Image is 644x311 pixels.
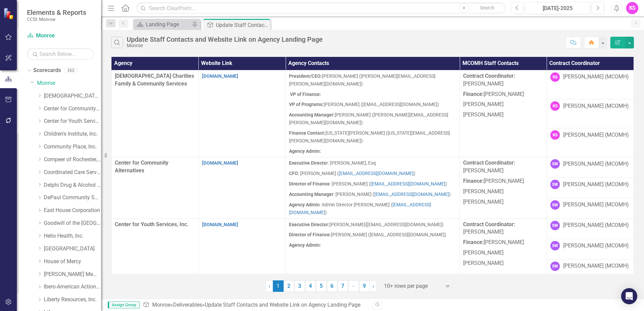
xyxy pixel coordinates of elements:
[205,302,360,308] div: Update Staff Contacts and Website Link on Agency Landing Page
[359,280,370,292] a: 9
[135,20,190,29] a: Landing Page
[463,89,543,100] p: [PERSON_NAME]
[198,70,286,157] td: Double-Click to Edit
[108,302,139,308] span: Assign Group
[202,73,238,79] a: [DOMAIN_NAME]
[528,4,587,12] div: [DATE]-2025
[44,143,101,151] a: Community Place, Inc.
[563,181,629,188] div: [PERSON_NAME] (MCOMH)
[115,160,168,174] span: Center for Community Alternatives
[290,92,321,97] strong: VP of Finance:
[563,221,629,229] div: [PERSON_NAME] (MCOMH)
[44,105,101,113] a: Center for Community Alternatives
[547,218,634,239] td: Double-Click to Edit
[44,194,101,202] a: DePaul Community Services, lnc.
[463,197,543,206] p: [PERSON_NAME]
[550,159,560,169] div: SW
[115,73,194,87] span: [DEMOGRAPHIC_DATA] Charities Family & Community Services
[27,32,94,40] a: Monroe
[463,91,484,97] strong: Finance:
[463,221,515,228] strong: Contract Coordinator:
[374,192,449,197] a: [EMAIL_ADDRESS][DOMAIN_NAME]
[525,2,590,14] button: [DATE]-2025
[44,271,101,278] a: [PERSON_NAME] Memorial Institute, Inc.
[64,68,77,73] div: 262
[550,221,560,230] div: SW
[550,101,560,111] div: KS
[463,186,543,197] p: [PERSON_NAME]
[289,130,450,143] span: [US_STATE][PERSON_NAME] ([US_STATE][EMAIL_ADDRESS][PERSON_NAME][DOMAIN_NAME])
[284,280,294,292] a: 2
[563,242,629,250] div: [PERSON_NAME] (MCOMH)
[27,48,94,60] input: Search Below...
[463,221,515,235] span: [PERSON_NAME]
[463,160,515,166] strong: Contract Coordinator:
[463,258,543,269] p: [PERSON_NAME]
[305,280,316,292] a: 4
[286,70,460,157] td: Double-Click to Edit
[289,73,436,87] span: [PERSON_NAME] ([PERSON_NAME][EMAIL_ADDRESS][PERSON_NAME][DOMAIN_NAME])
[463,237,543,248] p: [PERSON_NAME]
[547,259,634,280] td: Double-Click to Edit
[289,181,447,186] span: : [PERSON_NAME] ( )
[289,221,456,230] p: (
[289,202,431,215] a: [EMAIL_ADDRESS][DOMAIN_NAME]
[550,262,560,271] div: SW
[216,21,269,29] div: Update Staff Contacts and Website Link on Agency Landing Page
[289,192,451,197] span: : [PERSON_NAME] ( )
[463,110,543,119] p: [PERSON_NAME]
[127,36,323,43] div: Update Staff Contacts and Website Link on Agency Landing Page
[268,283,270,289] span: ‹
[289,222,365,227] span: [PERSON_NAME]
[316,280,327,292] a: 5
[327,280,337,292] a: 6
[550,130,560,140] div: KS
[273,280,284,292] span: 1
[146,20,190,29] div: Landing Page
[289,222,329,227] strong: Executive Director:
[339,171,414,176] a: [EMAIL_ADDRESS][DOMAIN_NAME]
[463,160,515,174] span: [PERSON_NAME]
[460,157,547,218] td: Double-Click to Edit
[294,280,305,292] a: 3
[373,283,374,289] span: ›
[27,16,86,22] small: CCSI: Monroe
[547,128,634,157] td: Double-Click to Edit
[547,99,634,128] td: Double-Click to Edit
[286,218,460,280] td: Double-Click to Edit
[463,176,543,186] p: [PERSON_NAME]
[550,241,560,250] div: SW
[550,200,560,210] div: SW
[463,248,543,258] p: [PERSON_NAME]
[547,178,634,198] td: Double-Click to Edit
[289,242,321,248] strong: Agency Admin:
[127,43,323,48] div: Monroe
[550,72,560,82] div: KS
[289,102,439,107] span: [PERSON_NAME] ([EMAIL_ADDRESS][DOMAIN_NAME])
[44,232,101,240] a: Helio Health, Inc.
[44,245,101,253] a: [GEOGRAPHIC_DATA]
[463,72,543,89] p: [PERSON_NAME]
[136,2,506,14] input: Search ClearPoint...
[289,148,321,154] strong: Agency Admin:
[626,2,638,14] button: KS
[367,222,444,227] span: [EMAIL_ADDRESS][DOMAIN_NAME])
[44,207,101,214] a: East House Corporation
[547,70,634,99] td: Double-Click to Edit
[44,169,101,176] a: Coordinated Care Services Inc.
[198,157,286,218] td: Double-Click to Edit
[286,157,460,218] td: Double-Click to Edit
[547,198,634,218] td: Double-Click to Edit
[371,181,445,186] a: [EMAIL_ADDRESS][DOMAIN_NAME]
[44,258,101,266] a: House of Mercy
[289,202,431,215] span: : Admin Director [PERSON_NAME] ( )
[289,181,330,186] strong: Director of Finance
[289,160,326,166] strong: Executive Directo
[198,218,286,280] td: Double-Click to Edit
[289,160,376,166] span: r: [PERSON_NAME], Esq
[115,221,189,228] span: Center for Youth Services, Inc.
[563,201,629,209] div: [PERSON_NAME] (MCOMH)
[289,232,331,237] strong: Director of Finance:
[44,130,101,138] a: Children's Institute, Inc.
